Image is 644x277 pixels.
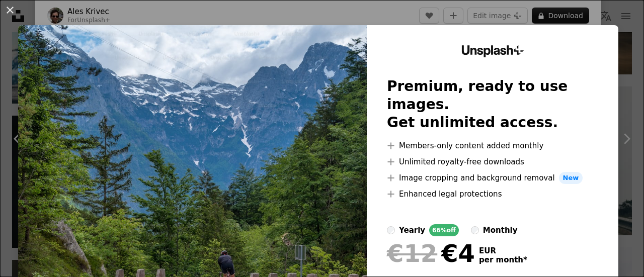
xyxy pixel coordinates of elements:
[387,188,598,200] li: Enhanced legal protections
[387,172,598,184] li: Image cropping and background removal
[559,172,583,184] span: New
[387,77,598,132] h2: Premium, ready to use images. Get unlimited access.
[483,224,518,236] div: monthly
[479,246,527,255] span: EUR
[387,140,598,152] li: Members-only content added monthly
[387,240,475,266] div: €4
[387,156,598,168] li: Unlimited royalty-free downloads
[399,224,425,236] div: yearly
[387,240,437,266] span: €12
[479,255,527,264] span: per month *
[429,224,459,236] div: 66% off
[387,226,395,234] input: yearly66%off
[471,226,479,234] input: monthly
